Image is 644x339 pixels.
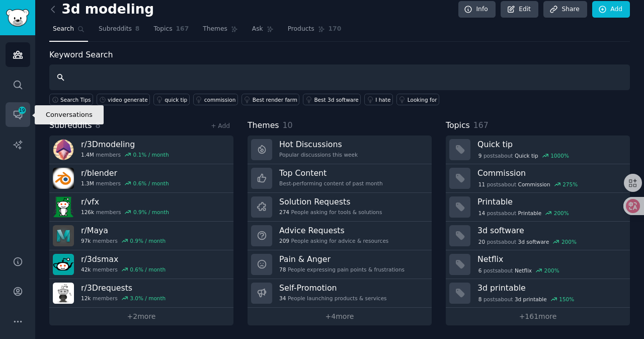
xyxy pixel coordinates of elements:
div: post s about [477,295,575,304]
h3: 3d printable [477,283,623,293]
span: Subreddits [99,25,132,34]
a: Solution Requests274People asking for tools & solutions [248,193,432,222]
a: Best 3d software [303,94,361,105]
div: members [81,237,166,244]
span: 11 [478,181,485,188]
span: 9 [478,152,482,159]
span: Themes [203,25,227,34]
h3: Commission [477,168,623,178]
h3: r/ vfx [81,196,169,207]
a: r/vfx126kmembers0.9% / month [49,193,233,222]
div: video generate [108,96,148,103]
a: video generate [97,94,150,105]
img: 3Dmodeling [53,139,74,160]
span: Commission [518,181,550,188]
a: r/Maya97kmembers0.9% / month [49,222,233,250]
span: 34 [279,295,286,302]
div: 200 % [544,267,559,274]
a: 19 [6,102,30,127]
span: Search Tips [60,96,91,103]
a: Search [49,21,88,42]
div: post s about [477,266,560,275]
span: 8 [135,25,140,34]
div: Best 3d software [314,96,358,103]
a: r/3dsmax42kmembers0.6% / month [49,250,233,279]
a: Share [543,1,587,18]
img: vfx [53,196,74,218]
a: Top ContentBest-performing content of past month [248,164,432,193]
h3: 3d software [477,225,623,236]
span: Quick tip [515,152,538,159]
a: Advice Requests209People asking for advice & resources [248,222,432,250]
a: Commission11postsaboutCommission275% [446,164,630,193]
span: Subreddits [49,119,92,132]
a: Info [458,1,496,18]
a: Printable14postsaboutPrintable200% [446,193,630,222]
span: Printable [518,210,542,217]
div: members [81,180,169,187]
span: 126k [81,209,94,216]
span: Topics [446,119,470,132]
a: Quick tip9postsaboutQuick tip1000% [446,135,630,164]
span: 167 [176,25,189,34]
span: 8 [478,296,482,303]
a: Subreddits8 [95,21,143,42]
span: 97k [81,237,91,244]
a: quick tip [153,94,190,105]
span: 14 [478,210,485,217]
div: People launching products & services [279,295,387,302]
a: +4more [248,308,432,325]
a: Ask [249,21,277,42]
a: r/3Dmodeling1.4Mmembers0.1% / month [49,135,233,164]
span: 1.4M [81,151,94,158]
a: + Add [211,122,230,129]
span: 3d printable [515,296,547,303]
div: Popular discussions this week [279,151,358,158]
span: 8 [96,120,101,130]
input: Keyword search in audience [49,64,630,90]
div: Best render farm [253,96,297,103]
div: 0.6 % / month [130,266,166,273]
div: 1000 % [550,152,569,159]
h3: r/ 3dsmax [81,254,166,264]
h3: Top Content [279,168,383,178]
h3: r/ Maya [81,225,166,236]
div: post s about [477,180,579,189]
div: People expressing pain points & frustrations [279,266,405,273]
a: Best render farm [242,94,300,105]
div: post s about [477,151,570,160]
div: quick tip [165,96,187,103]
a: Edit [501,1,538,18]
h3: Advice Requests [279,225,388,236]
span: 6 [478,267,482,274]
h3: Quick tip [477,139,623,150]
span: 78 [279,266,286,273]
div: 200 % [561,238,577,245]
div: People asking for tools & solutions [279,209,382,216]
span: Topics [153,25,172,34]
div: I hate [375,96,390,103]
a: Products170 [284,21,345,42]
span: 10 [283,120,293,130]
div: members [81,295,166,302]
div: post s about [477,209,570,218]
div: People asking for advice & resources [279,237,388,244]
a: Add [592,1,630,18]
div: 0.6 % / month [133,180,169,187]
a: Themes [199,21,242,42]
div: members [81,266,166,273]
span: 19 [18,107,27,114]
span: 209 [279,237,289,244]
div: 0.9 % / month [133,209,169,216]
h3: r/ 3Drequests [81,283,166,293]
img: Maya [53,225,74,246]
a: Netflix6postsaboutNetflix200% [446,250,630,279]
button: Search Tips [49,94,93,105]
a: I hate [364,94,393,105]
span: Themes [248,119,279,132]
a: r/blender1.3Mmembers0.6% / month [49,164,233,193]
span: 42k [81,266,91,273]
h3: Self-Promotion [279,283,387,293]
div: Best-performing content of past month [279,180,383,187]
img: 3dsmax [53,254,74,275]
